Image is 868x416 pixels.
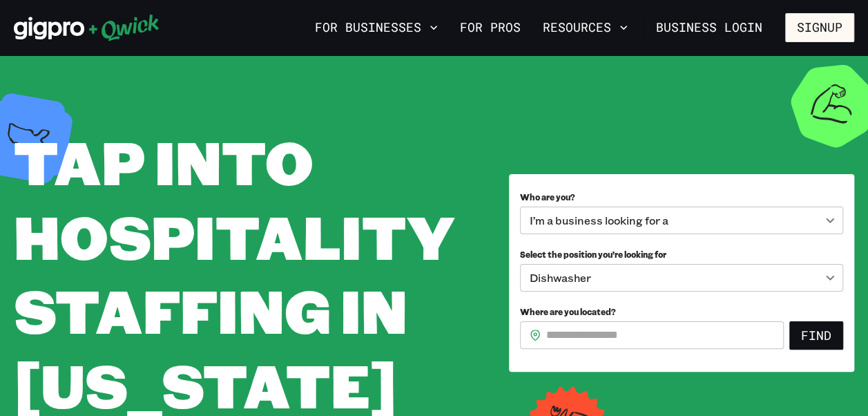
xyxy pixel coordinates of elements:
[520,249,666,260] span: Select the position you’re looking for
[789,321,843,350] button: Find
[644,13,774,42] a: Business Login
[520,191,575,202] span: Who are you?
[309,16,443,39] button: For Businesses
[520,207,843,234] div: I’m a business looking for a
[785,13,854,42] button: Signup
[537,16,633,39] button: Resources
[520,264,843,292] div: Dishwasher
[454,16,526,39] a: For Pros
[520,306,616,317] span: Where are you located?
